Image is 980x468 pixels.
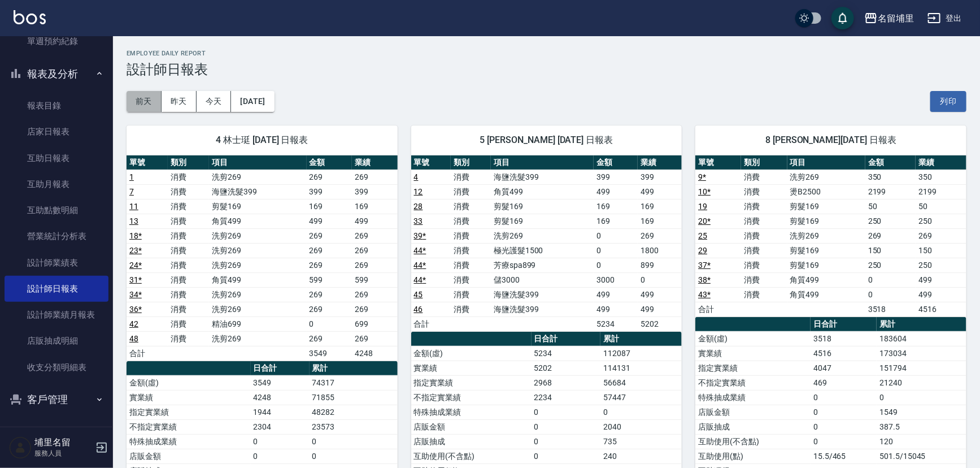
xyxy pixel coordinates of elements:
[451,170,491,184] td: 消費
[127,434,251,449] td: 特殊抽成業績
[209,184,307,199] td: 海鹽洗髮399
[811,434,877,449] td: 0
[168,214,209,228] td: 消費
[865,170,916,184] td: 350
[352,258,398,272] td: 269
[5,302,108,328] a: 設計師業績月報表
[310,375,398,390] td: 74317
[594,228,638,243] td: 0
[411,434,532,449] td: 店販抽成
[877,346,966,361] td: 173034
[787,272,865,287] td: 角質499
[811,449,877,463] td: 15.5/465
[168,243,209,258] td: 消費
[127,405,251,419] td: 指定實業績
[811,361,877,375] td: 4047
[168,302,209,317] td: 消費
[129,187,134,196] a: 7
[532,449,600,463] td: 0
[168,287,209,302] td: 消費
[127,91,162,112] button: 前天
[787,170,865,184] td: 洗剪269
[865,199,916,214] td: 50
[695,375,811,390] td: 不指定實業績
[594,272,638,287] td: 3000
[594,170,638,184] td: 399
[127,449,251,463] td: 店販金額
[787,199,865,214] td: 剪髮169
[709,135,953,146] span: 8 [PERSON_NAME][DATE] 日報表
[532,434,600,449] td: 0
[251,405,310,419] td: 1944
[865,155,916,170] th: 金額
[414,202,423,211] a: 28
[923,8,966,29] button: 登出
[209,317,307,331] td: 精油699
[491,155,594,170] th: 項目
[491,184,594,199] td: 角質499
[695,302,741,317] td: 合計
[532,419,600,434] td: 0
[140,135,384,146] span: 4 林士珽 [DATE] 日報表
[491,199,594,214] td: 剪髮169
[307,287,352,302] td: 269
[209,228,307,243] td: 洗剪269
[5,250,108,276] a: 設計師業績表
[787,243,865,258] td: 剪髮169
[411,390,532,405] td: 不指定實業績
[127,155,398,361] table: a dense table
[411,419,532,434] td: 店販金額
[14,10,46,24] img: Logo
[352,272,398,287] td: 599
[5,328,108,354] a: 店販抽成明細
[352,243,398,258] td: 269
[307,331,352,346] td: 269
[127,390,251,405] td: 實業績
[209,258,307,272] td: 洗剪269
[129,172,134,181] a: 1
[127,419,251,434] td: 不指定實業績
[638,243,682,258] td: 1800
[307,228,352,243] td: 269
[741,184,787,199] td: 消費
[307,170,352,184] td: 269
[600,419,682,434] td: 2040
[5,385,108,414] button: 客戶管理
[600,405,682,419] td: 0
[916,228,966,243] td: 269
[695,346,811,361] td: 實業績
[231,91,274,112] button: [DATE]
[307,214,352,228] td: 499
[698,246,707,255] a: 29
[307,199,352,214] td: 169
[741,170,787,184] td: 消費
[695,331,811,346] td: 金額(虛)
[168,184,209,199] td: 消費
[698,202,707,211] a: 19
[310,449,398,463] td: 0
[251,361,310,376] th: 日合計
[865,272,916,287] td: 0
[411,405,532,419] td: 特殊抽成業績
[168,155,209,170] th: 類別
[168,317,209,331] td: 消費
[877,419,966,434] td: 387.5
[451,228,491,243] td: 消費
[741,243,787,258] td: 消費
[741,199,787,214] td: 消費
[411,317,451,331] td: 合計
[787,228,865,243] td: 洗剪269
[638,228,682,243] td: 269
[600,390,682,405] td: 57447
[877,449,966,463] td: 501.5/15045
[5,223,108,249] a: 營業統計分析表
[594,243,638,258] td: 0
[491,170,594,184] td: 海鹽洗髮399
[916,243,966,258] td: 150
[129,334,138,343] a: 48
[491,272,594,287] td: 儲3000
[307,346,352,361] td: 3549
[594,302,638,317] td: 499
[352,155,398,170] th: 業績
[209,155,307,170] th: 項目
